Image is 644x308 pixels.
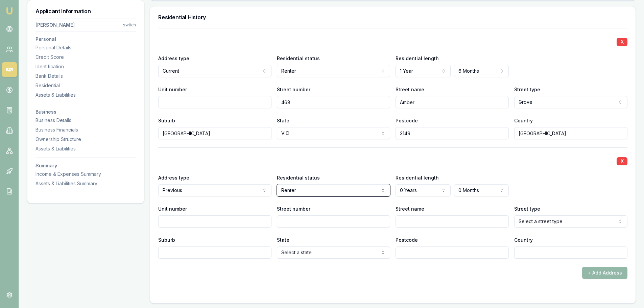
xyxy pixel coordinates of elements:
label: Residential status [277,175,320,181]
h3: Personal [35,37,136,42]
label: Street number [277,87,310,92]
label: Street type [514,87,540,92]
h3: Summary [35,163,136,168]
label: Suburb [158,237,175,243]
label: Residential status [277,55,320,61]
label: Postcode [396,237,418,243]
div: Income & Expenses Summary [35,171,136,177]
div: Assets & Liabilities Summary [35,180,136,187]
label: Country [514,237,533,243]
label: Unit number [158,87,187,92]
label: Postcode [396,118,418,123]
div: Business Details [35,117,136,124]
div: Credit Score [35,54,136,61]
label: Street name [396,206,424,212]
div: Personal Details [35,44,136,51]
label: Residential length [396,175,439,181]
label: Suburb [158,118,175,123]
h3: Residential History [158,15,627,20]
h3: Business [35,110,136,114]
img: emu-icon-u.png [5,7,14,15]
label: Street name [396,87,424,92]
div: Bank Details [35,73,136,79]
button: + Add Address [582,267,627,279]
label: Unit number [158,206,187,212]
label: Residential length [396,55,439,61]
label: Street type [514,206,540,212]
div: Assets & Liabilities [35,92,136,98]
label: Address type [158,175,189,181]
label: Address type [158,55,189,61]
div: Assets & Liabilities [35,145,136,152]
button: X [617,157,627,165]
label: State [277,237,289,243]
label: Street number [277,206,310,212]
div: Identification [35,63,136,70]
div: switch [123,22,136,28]
div: Business Financials [35,126,136,133]
div: Ownership Structure [35,136,136,143]
h3: Applicant Information [35,8,136,14]
label: State [277,118,289,123]
button: X [617,38,627,46]
div: [PERSON_NAME] [35,22,75,28]
label: Country [514,118,533,123]
div: Residential [35,82,136,89]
